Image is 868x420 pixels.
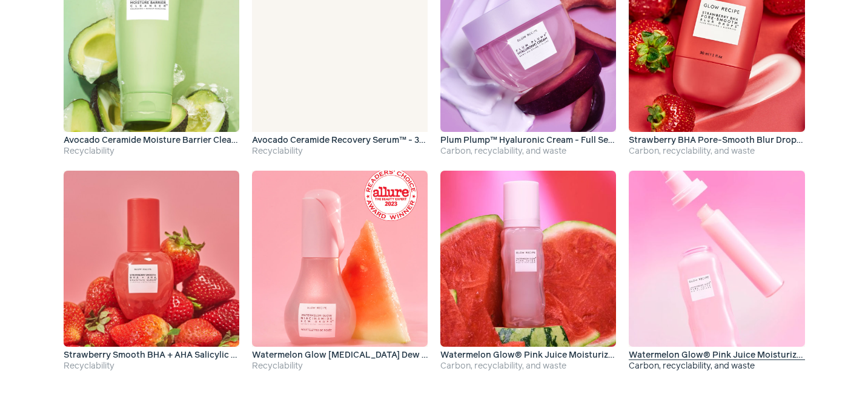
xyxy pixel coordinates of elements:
a: Strawberry Smooth BHA + AHA Salicylic Serum™ - 30 mL Strawberry Smooth BHA + AHA Salicylic Serum™... [64,171,239,372]
img: Strawberry Smooth BHA + AHA Salicylic Serum™ - 30 mL [64,171,239,346]
img: Watermelon Glow® Pink Juice Moisturizer - Refill - 50 mL [629,171,804,346]
h4: Recyclability [64,360,239,373]
span: Strawberry BHA Pore-Smooth Blur Drops™ - 30 mL [629,136,847,145]
h4: Recyclability [252,360,428,373]
a: Watermelon Glow® Pink Juice Moisturizer - Full Set - 50 mL Watermelon Glow® Pink Juice Moisturize... [440,171,616,372]
img: Watermelon Glow® Pink Juice Moisturizer - Full Set - 50 mL [440,171,616,346]
a: Watermelon Glow Niacinamide Dew Drops™- 40 mL Watermelon Glow [MEDICAL_DATA] Dew Drops™- 40 mL Re... [252,171,428,372]
h4: Carbon, recyclability, and waste [440,360,616,373]
h4: Recyclability [64,145,239,158]
h3: Plum Plump™ Hyaluronic Cream - Full Set - 50 mL [440,136,616,145]
span: Watermelon Glow® Pink Juice Moisturizer - Full Set - 50 mL [440,351,695,359]
h3: Avocado Ceramide Moisture Barrier Cleanser™ - 150 mL [64,136,239,145]
h3: Strawberry Smooth BHA + AHA Salicylic Serum™ - 30 mL [64,351,239,360]
h4: Carbon, recyclability, and waste [629,360,804,373]
span: Strawberry Smooth BHA + AHA Salicylic Serum™ - 30 mL [64,351,304,359]
h4: Carbon, recyclability, and waste [440,145,616,158]
a: Watermelon Glow® Pink Juice Moisturizer - Refill - 50 mL Watermelon Glow® Pink Juice Moisturizer ... [629,171,804,372]
h4: Recyclability [252,145,428,158]
img: Watermelon Glow Niacinamide Dew Drops™- 40 mL [252,171,428,346]
span: Avocado Ceramide Moisture Barrier Cleanser™ - 150 mL [64,136,299,145]
h3: Avocado Ceramide Recovery Serum™ - 30 mL [252,136,428,145]
h4: Carbon, recyclability, and waste [629,145,804,158]
span: Avocado Ceramide Recovery Serum™ - 30 mL [252,136,446,145]
h3: Watermelon Glow Niacinamide Dew Drops™- 40 mL [252,351,428,360]
h3: Watermelon Glow® Pink Juice Moisturizer - Refill - 50 mL [629,351,804,360]
h3: Watermelon Glow® Pink Juice Moisturizer - Full Set - 50 mL [440,351,616,360]
h3: Strawberry BHA Pore-Smooth Blur Drops™ - 30 mL [629,136,804,145]
span: Watermelon Glow [MEDICAL_DATA] Dew Drops™- 40 mL [252,351,492,359]
span: Plum Plump™ Hyaluronic Cream - Full Set - 50 mL [440,136,651,145]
